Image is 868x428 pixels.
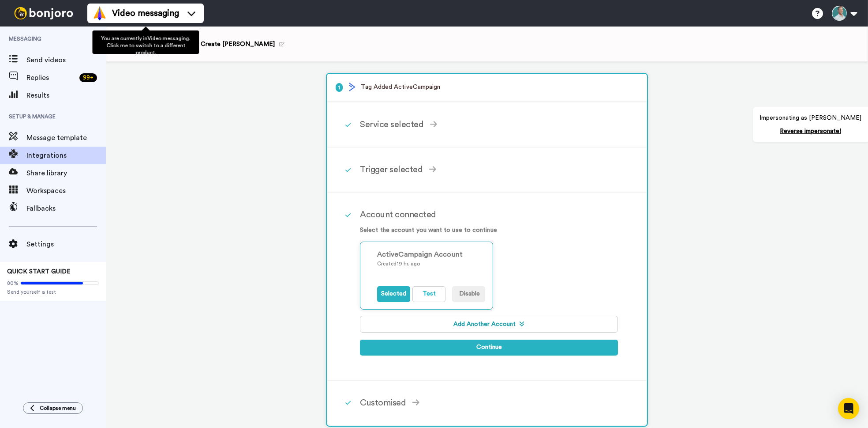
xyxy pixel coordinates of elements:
[360,340,618,356] button: Continue
[360,208,618,221] div: Account connected
[360,316,618,333] button: Add Another Account
[336,83,343,92] span: 1
[26,133,106,143] span: Message template
[7,280,19,287] span: 80%
[328,102,646,148] div: Service selected
[360,163,618,176] div: Trigger selected
[838,398,859,419] div: Open Intercom Messenger
[328,381,646,425] div: Customised
[26,239,106,250] span: Settings
[11,7,77,19] img: bj-logo-header-white.svg
[759,114,861,122] p: Impersonating as [PERSON_NAME]
[377,286,410,302] button: Selected
[328,148,646,193] div: Trigger selected
[26,203,106,214] span: Fallbacks
[452,286,485,302] button: Disable
[26,55,106,65] span: Send videos
[93,6,107,20] img: vm-color.svg
[130,40,284,49] div: Tag smr-online Added -> Create [PERSON_NAME]
[360,118,618,131] div: Service selected
[412,286,445,302] button: Test
[26,150,106,161] span: Integrations
[26,90,106,101] span: Results
[40,405,76,412] span: Collapse menu
[349,83,355,91] img: logo_activecampaign.svg
[780,128,841,134] a: Reverse impersonate!
[336,83,638,92] p: Tag Added ActiveCampaign
[26,72,76,83] span: Replies
[7,269,71,275] span: QUICK START GUIDE
[377,260,485,268] p: Created 19 hr. ago
[7,288,99,295] span: Send yourself a test
[23,402,83,414] button: Collapse menu
[26,186,106,196] span: Workspaces
[26,168,106,178] span: Share library
[377,249,485,260] div: ActiveCampaign Account
[360,396,618,409] div: Customised
[112,7,179,19] span: Video messaging
[360,226,618,235] p: Select the account you want to use to continue
[79,73,97,82] div: 99 +
[101,36,190,55] span: You are currently in Video messaging . Click me to switch to a different product.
